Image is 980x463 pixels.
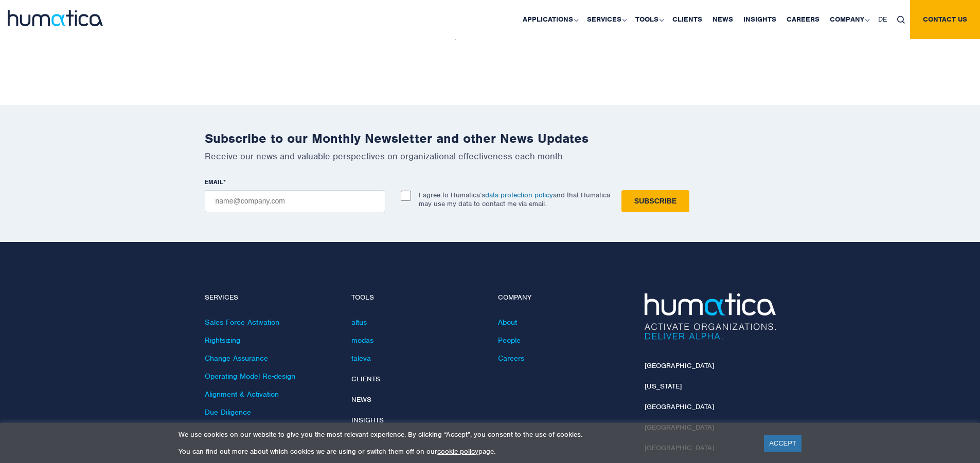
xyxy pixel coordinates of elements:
a: Careers [498,354,524,363]
a: People [498,336,521,345]
a: [GEOGRAPHIC_DATA] [645,402,714,411]
span: DE [878,15,887,24]
img: logo [8,10,103,26]
p: You can find out more about which cookies we are using or switch them off on our page. [179,447,751,456]
img: search_icon [897,16,905,24]
a: About [498,318,517,327]
input: name@company.com [205,190,385,212]
a: News [351,395,371,404]
a: Insights [351,416,384,424]
h2: Subscribe to our Monthly Newsletter and other News Updates [205,131,776,146]
a: Clients [351,375,380,383]
a: [US_STATE] [645,382,682,391]
a: Rightsizing [205,336,240,345]
h4: Company [498,293,629,302]
h4: Tools [351,293,483,302]
a: Change Assurance [205,354,268,363]
p: We use cookies on our website to give you the most relevant experience. By clicking “Accept”, you... [179,430,751,439]
a: ACCEPT [764,435,801,452]
a: Operating Model Re-design [205,372,295,381]
a: Due Diligence [205,408,251,417]
input: Subscribe [621,190,689,212]
span: EMAIL [205,178,223,186]
a: Sales Force Activation [205,318,279,327]
a: data protection policy [485,191,553,199]
a: Alignment & Activation [205,390,279,399]
p: Receive our news and valuable perspectives on organizational effectiveness each month. [205,151,776,162]
a: taleva [351,354,371,363]
h4: Services [205,293,336,302]
a: altus [351,318,367,327]
a: [GEOGRAPHIC_DATA] [645,361,714,370]
p: I agree to Humatica’s and that Humatica may use my data to contact me via email. [419,191,610,208]
input: I agree to Humatica’sdata protection policyand that Humatica may use my data to contact me via em... [401,191,411,201]
img: Humatica [645,293,776,340]
a: cookie policy [437,447,478,456]
a: modas [351,336,373,345]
